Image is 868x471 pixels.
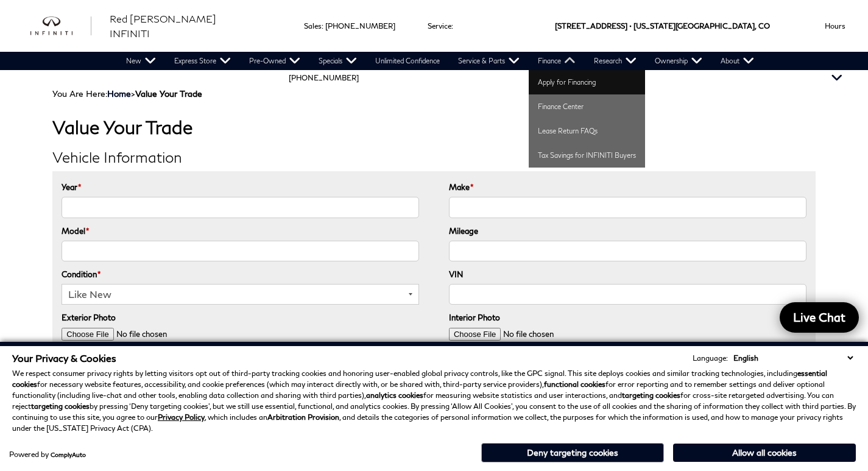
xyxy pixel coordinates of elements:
[165,52,240,70] a: Express Store
[62,224,89,238] label: Model
[30,16,91,36] img: INFINITI
[780,302,859,333] a: Live Chat
[449,180,473,194] label: Make
[309,52,366,70] a: Specials
[117,52,763,70] nav: Main Navigation
[62,311,116,324] label: Exterior Photo
[289,73,359,82] a: [PHONE_NUMBER]
[481,443,664,462] button: Deny targeting cookies
[107,88,131,99] a: Home
[322,21,323,30] span: :
[117,52,165,70] a: New
[267,413,339,422] strong: Arbitration Provision
[529,52,585,70] a: Finance
[622,391,680,400] strong: targeting cookies
[449,267,463,281] label: VIN
[555,21,770,82] a: [STREET_ADDRESS] • [US_STATE][GEOGRAPHIC_DATA], CO 80905
[158,413,205,422] a: Privacy Policy
[12,368,856,434] p: We respect consumer privacy rights by letting visitors opt out of third-party tracking cookies an...
[449,52,529,70] a: Service & Parts
[240,52,309,70] a: Pre-Owned
[51,451,86,458] a: ComplyAuto
[62,341,101,354] label: Comments
[529,70,645,94] a: Apply for Financing
[787,310,852,325] span: Live Chat
[52,88,816,99] div: Breadcrumbs
[449,311,500,324] label: Interior Photo
[693,355,728,362] div: Language:
[711,52,763,70] a: About
[12,352,116,364] span: Your Privacy & Cookies
[110,12,258,41] a: Red [PERSON_NAME] INFINITI
[529,94,645,119] a: Finance Center
[62,180,81,194] label: Year
[730,352,856,364] select: Language Select
[449,224,478,238] label: Mileage
[31,402,90,411] strong: targeting cookies
[30,16,91,36] a: infiniti
[9,451,86,458] div: Powered by
[62,267,101,281] label: Condition
[529,143,645,168] a: Tax Savings for INFINITI Buyers
[110,13,216,39] span: Red [PERSON_NAME] INFINITI
[107,88,202,99] span: >
[52,88,202,99] span: You Are Here:
[304,21,322,30] span: Sales
[585,52,646,70] a: Research
[325,21,395,30] a: [PHONE_NUMBER]
[646,52,711,70] a: Ownership
[451,21,453,30] span: :
[52,117,816,137] h1: Value Your Trade
[673,444,856,462] button: Allow all cookies
[366,52,449,70] a: Unlimited Confidence
[529,119,645,143] a: Lease Return FAQs
[135,88,202,99] strong: Value Your Trade
[544,380,605,389] strong: functional cookies
[366,391,423,400] strong: analytics cookies
[52,149,816,165] h2: Vehicle Information
[428,21,451,30] span: Service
